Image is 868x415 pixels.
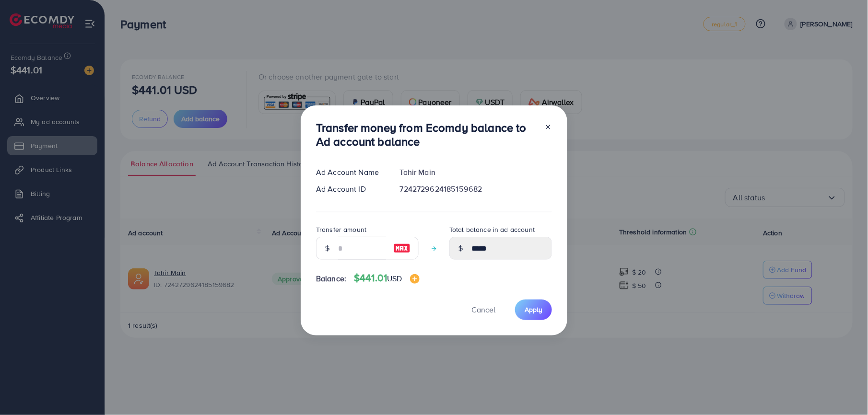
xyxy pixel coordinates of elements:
label: Total balance in ad account [449,225,535,234]
button: Cancel [459,300,507,320]
div: Tahir Main [392,167,560,178]
span: Cancel [471,304,495,315]
div: Ad Account ID [308,184,392,195]
span: Apply [525,305,542,314]
img: image [393,242,411,254]
label: Transfer amount [316,225,366,234]
h3: Transfer money from Ecomdy balance to Ad account balance [316,121,537,149]
span: Balance: [316,273,346,284]
h4: $441.01 [354,272,420,284]
div: 7242729624185159682 [392,184,560,195]
div: Ad Account Name [308,167,392,178]
button: Apply [515,300,552,320]
img: image [410,274,420,284]
span: USD [387,273,402,284]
